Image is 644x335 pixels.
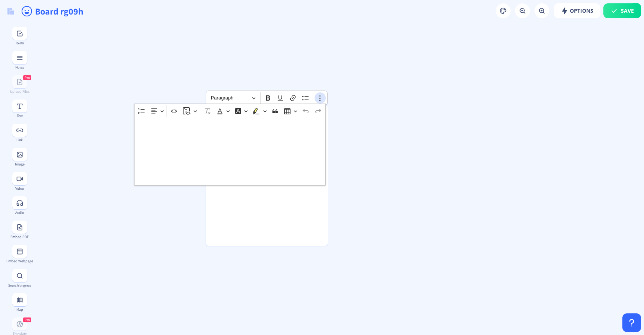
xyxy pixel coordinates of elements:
div: Video [6,186,33,190]
div: Map [6,307,33,312]
ion-icon: happy outline [21,5,33,17]
div: Embed Webpage [6,259,33,263]
span: Pro [25,317,30,322]
div: To-Do [6,41,33,45]
div: Dropdown toolbar [135,104,325,118]
div: Editor toolbar [206,91,327,105]
span: Paragraph [211,94,250,102]
div: Notes [6,65,33,69]
div: Embed PDF [6,235,33,239]
div: Link [6,138,33,142]
img: logo.svg [7,8,14,15]
span: Pro [25,75,30,80]
span: Options [561,8,593,14]
div: Text [6,114,33,118]
div: Audio [6,211,33,215]
button: Save [603,3,641,18]
button: Paragraph [208,92,259,104]
div: Search Engines [6,283,33,287]
div: Image [6,162,33,166]
button: Options [554,3,600,18]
